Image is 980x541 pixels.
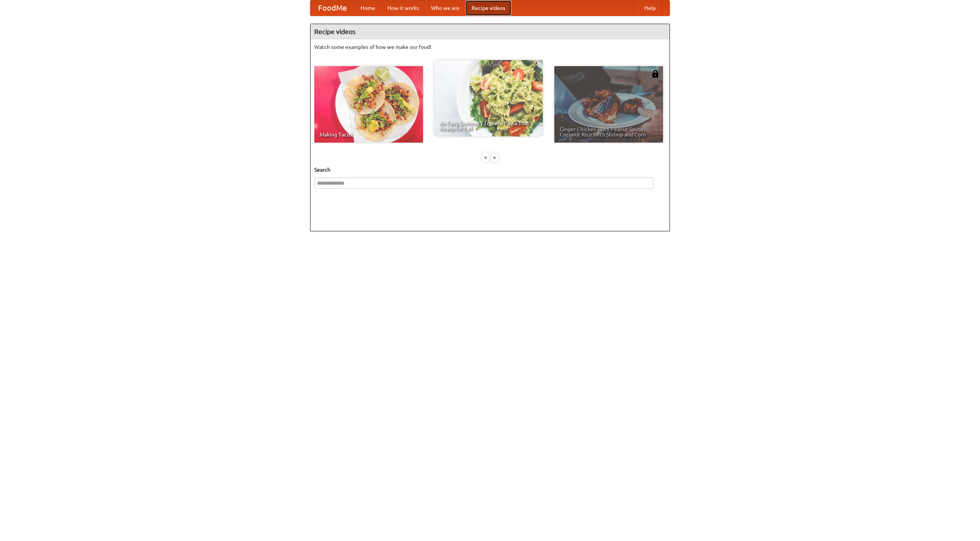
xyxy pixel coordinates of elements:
a: An Easy, Summery Tomato Pasta That's Ready for Fall [434,60,543,136]
a: Making Tacos [314,66,423,143]
h5: Search [314,166,666,174]
a: Home [354,0,381,16]
a: Help [638,0,662,16]
a: Recipe videos [465,0,511,16]
a: How it works [381,0,425,16]
div: « [482,153,489,162]
a: Who we are [425,0,465,16]
a: FoodMe [310,0,354,16]
p: Watch some examples of how we make our food! [314,43,666,51]
span: An Easy, Summery Tomato Pasta That's Ready for Fall [439,120,537,131]
div: » [491,153,498,162]
h4: Recipe videos [310,24,670,39]
img: 483408.png [652,70,659,78]
span: Making Tacos [320,132,418,137]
